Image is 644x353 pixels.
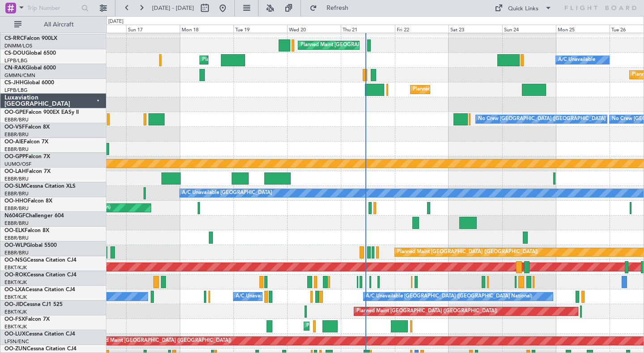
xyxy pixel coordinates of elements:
input: Trip Number [27,1,79,15]
span: OO-VSF [4,125,25,130]
a: OO-GPEFalcon 900EX EASy II [4,110,79,115]
a: EBBR/BRU [4,205,29,212]
a: CS-DOUGlobal 6500 [4,51,56,56]
span: OO-ZUN [4,346,27,352]
a: DNMM/LOS [4,43,32,49]
button: Refresh [305,1,359,15]
a: EBBR/BRU [4,146,29,153]
span: OO-GPP [4,154,25,159]
span: CS-DOU [4,51,25,56]
div: Quick Links [508,4,538,13]
span: CS-JHH [4,80,24,86]
a: EBBR/BRU [4,176,29,182]
a: OO-VSFFalcon 8X [4,125,50,130]
div: Planned Maint [GEOGRAPHIC_DATA] ([GEOGRAPHIC_DATA]) [301,39,441,52]
a: LFSN/ENC [4,338,29,345]
span: OO-FSX [4,317,25,322]
div: Wed 20 [287,25,341,33]
span: OO-GPE [4,110,25,115]
div: Planned Maint Kortrijk-[GEOGRAPHIC_DATA] [306,319,411,333]
a: OO-GPPFalcon 7X [4,154,50,159]
span: OO-JID [4,302,23,307]
a: GMMN/CMN [4,72,35,79]
a: EBBR/BRU [4,190,29,197]
a: EBBR/BRU [4,131,29,138]
a: OO-SLMCessna Citation XLS [4,184,76,189]
div: Sun 24 [502,25,556,33]
a: OO-LUXCessna Citation CJ4 [4,331,75,337]
a: CS-RRCFalcon 900LX [4,36,57,41]
span: OO-ELK [4,228,25,233]
a: N604GFChallenger 604 [4,213,64,219]
a: OO-LXACessna Citation CJ4 [4,287,75,293]
a: OO-WLPGlobal 5500 [4,243,57,248]
a: EBKT/KJK [4,279,27,286]
div: A/C Unavailable [GEOGRAPHIC_DATA] [182,186,272,200]
span: CS-RRC [4,36,24,41]
span: OO-NSG [4,258,27,263]
div: Sat 23 [449,25,502,33]
a: EBBR/BRU [4,250,29,256]
a: LFPB/LBG [4,87,28,94]
a: EBKT/KJK [4,264,27,271]
div: Fri 22 [395,25,449,33]
span: OO-HHO [4,198,28,204]
span: OO-AIE [4,139,24,145]
span: CN-RAK [4,65,25,71]
a: CS-JHHGlobal 6000 [4,80,54,86]
span: OO-LUX [4,331,25,337]
button: All Aircraft [10,17,97,32]
a: OO-ZUNCessna Citation CJ4 [4,346,76,352]
a: EBKT/KJK [4,323,27,330]
a: CN-RAKGlobal 6000 [4,65,56,71]
a: EBKT/KJK [4,309,27,315]
a: OO-LAHFalcon 7X [4,169,51,174]
div: A/C Unavailable [GEOGRAPHIC_DATA] ([GEOGRAPHIC_DATA] National) [366,290,532,303]
span: OO-LAH [4,169,26,174]
a: OO-JIDCessna CJ1 525 [4,302,63,307]
div: Planned Maint [GEOGRAPHIC_DATA] ([GEOGRAPHIC_DATA]) [413,83,554,96]
span: [DATE] - [DATE] [152,4,194,12]
div: Planned Maint [GEOGRAPHIC_DATA] ([GEOGRAPHIC_DATA]) [356,305,497,318]
span: Refresh [319,5,356,11]
span: OO-LXA [4,287,25,293]
a: OO-ROKCessna Citation CJ4 [4,272,76,278]
span: N604GF [4,213,25,219]
span: OO-SLM [4,184,26,189]
div: Mon 18 [180,25,233,33]
a: EBKT/KJK [4,294,27,301]
div: Sun 17 [126,25,180,33]
div: Tue 19 [233,25,287,33]
a: EBBR/BRU [4,220,29,227]
div: Planned Maint [GEOGRAPHIC_DATA] ([GEOGRAPHIC_DATA]) [90,334,231,348]
a: LFPB/LBG [4,57,28,64]
span: All Aircraft [23,22,94,28]
div: A/C Unavailable [558,53,595,67]
a: EBBR/BRU [4,116,29,123]
div: No Crew [GEOGRAPHIC_DATA] ([GEOGRAPHIC_DATA] National) [478,112,628,126]
div: Planned Maint [GEOGRAPHIC_DATA] ([GEOGRAPHIC_DATA]) [202,53,343,67]
a: OO-FSXFalcon 7X [4,317,50,322]
a: UUMO/OSF [4,161,31,168]
span: OO-ROK [4,272,27,278]
a: EBBR/BRU [4,235,29,241]
a: OO-ELKFalcon 8X [4,228,49,233]
a: OO-HHOFalcon 8X [4,198,52,204]
div: Planned Maint [GEOGRAPHIC_DATA] ([GEOGRAPHIC_DATA]) [397,245,538,259]
div: Thu 21 [341,25,394,33]
button: Quick Links [490,1,556,15]
div: Mon 25 [556,25,610,33]
div: A/C Unavailable [GEOGRAPHIC_DATA] ([GEOGRAPHIC_DATA] National) [236,290,402,303]
a: OO-NSGCessna Citation CJ4 [4,258,76,263]
a: OO-AIEFalcon 7X [4,139,48,145]
span: OO-WLP [4,243,26,248]
div: [DATE] [108,18,123,26]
